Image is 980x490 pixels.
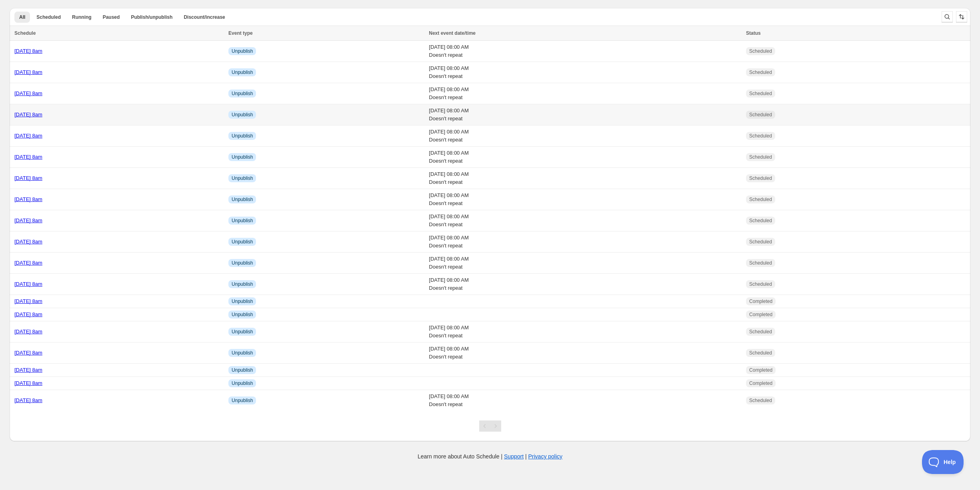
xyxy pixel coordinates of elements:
[14,30,36,36] span: Schedule
[749,154,772,160] span: Scheduled
[749,112,772,118] span: Scheduled
[429,30,476,36] span: Next event date/time
[749,175,772,181] span: Scheduled
[749,329,772,335] span: Scheduled
[922,450,964,474] iframe: Toggle Customer Support
[232,298,253,305] span: Unpublish
[426,41,744,62] td: [DATE] 08:00 AM Doesn't repeat
[232,329,253,335] span: Unpublish
[14,154,42,160] a: [DATE] 8am
[14,298,42,304] a: [DATE] 8am
[72,14,92,20] span: Running
[749,239,772,245] span: Scheduled
[232,397,253,404] span: Unpublish
[426,210,744,231] td: [DATE] 08:00 AM Doesn't repeat
[749,90,772,97] span: Scheduled
[426,231,744,253] td: [DATE] 08:00 AM Doesn't repeat
[232,175,253,181] span: Unpublish
[749,311,772,318] span: Completed
[14,350,42,356] a: [DATE] 8am
[232,90,253,97] span: Unpublish
[418,452,562,460] p: Learn more about Auto Schedule | |
[14,311,42,317] a: [DATE] 8am
[14,397,42,403] a: [DATE] 8am
[184,14,225,20] span: Discount/increase
[14,175,42,181] a: [DATE] 8am
[103,14,120,20] span: Paused
[232,260,253,266] span: Unpublish
[232,367,253,373] span: Unpublish
[232,133,253,139] span: Unpublish
[749,281,772,287] span: Scheduled
[232,69,253,76] span: Unpublish
[14,380,42,386] a: [DATE] 8am
[426,168,744,189] td: [DATE] 08:00 AM Doesn't repeat
[14,196,42,202] a: [DATE] 8am
[749,133,772,139] span: Scheduled
[749,397,772,404] span: Scheduled
[749,48,772,54] span: Scheduled
[479,420,501,432] nav: Pagination
[14,133,42,139] a: [DATE] 8am
[14,281,42,287] a: [DATE] 8am
[228,30,253,36] span: Event type
[232,350,253,356] span: Unpublish
[19,14,25,20] span: All
[426,62,744,83] td: [DATE] 08:00 AM Doesn't repeat
[749,380,772,386] span: Completed
[749,217,772,224] span: Scheduled
[746,30,761,36] span: Status
[232,380,253,386] span: Unpublish
[14,90,42,96] a: [DATE] 8am
[232,154,253,160] span: Unpublish
[14,260,42,266] a: [DATE] 8am
[232,196,253,203] span: Unpublish
[426,104,744,125] td: [DATE] 08:00 AM Doesn't repeat
[14,239,42,245] a: [DATE] 8am
[14,48,42,54] a: [DATE] 8am
[956,11,967,22] button: Sort the results
[232,48,253,54] span: Unpublish
[426,343,744,364] td: [DATE] 08:00 AM Doesn't repeat
[426,253,744,274] td: [DATE] 08:00 AM Doesn't repeat
[426,189,744,210] td: [DATE] 08:00 AM Doesn't repeat
[232,281,253,287] span: Unpublish
[528,453,563,460] a: Privacy policy
[749,196,772,203] span: Scheduled
[749,367,772,373] span: Completed
[426,274,744,295] td: [DATE] 08:00 AM Doesn't repeat
[232,217,253,224] span: Unpublish
[14,367,42,373] a: [DATE] 8am
[749,350,772,356] span: Scheduled
[426,390,744,411] td: [DATE] 08:00 AM Doesn't repeat
[14,112,42,118] a: [DATE] 8am
[14,69,42,75] a: [DATE] 8am
[232,311,253,318] span: Unpublish
[749,298,772,305] span: Completed
[426,83,744,104] td: [DATE] 08:00 AM Doesn't repeat
[14,217,42,223] a: [DATE] 8am
[749,69,772,76] span: Scheduled
[426,321,744,343] td: [DATE] 08:00 AM Doesn't repeat
[426,125,744,147] td: [DATE] 08:00 AM Doesn't repeat
[504,453,524,460] a: Support
[14,329,42,335] a: [DATE] 8am
[749,260,772,266] span: Scheduled
[232,239,253,245] span: Unpublish
[232,112,253,118] span: Unpublish
[942,11,953,22] button: Search and filter results
[131,14,172,20] span: Publish/unpublish
[36,14,61,20] span: Scheduled
[426,147,744,168] td: [DATE] 08:00 AM Doesn't repeat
